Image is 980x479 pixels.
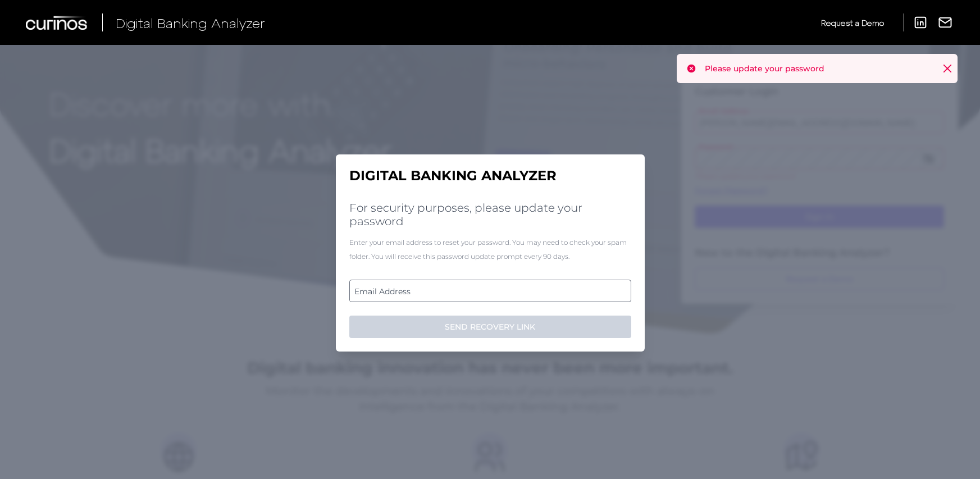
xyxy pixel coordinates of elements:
[116,15,265,31] span: Digital Banking Analyzer
[349,316,631,338] button: SEND RECOVERY LINK
[26,16,89,30] img: Curinos
[349,235,631,263] div: Enter your email address to reset your password. You may need to check your spam folder. You will...
[349,201,631,228] h2: For security purposes, please update your password
[350,281,630,301] label: Email Address
[821,18,884,28] span: Request a Demo
[677,54,958,83] div: Please update your password
[821,13,884,32] a: Request a Demo
[349,168,631,184] h1: Digital Banking Analyzer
